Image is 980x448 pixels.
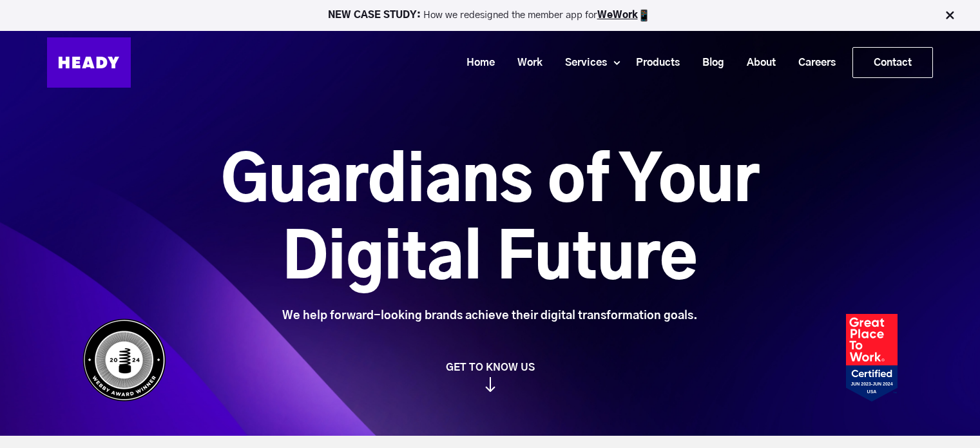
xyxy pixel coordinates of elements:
[549,51,613,75] a: Services
[485,377,495,392] img: arrow_down
[731,51,782,75] a: About
[144,47,933,78] div: Navigation Menu
[853,48,932,77] a: Contact
[82,318,166,402] img: Heady_WebbyAward_Winner-4
[943,9,956,22] img: Close Bar
[782,51,842,75] a: Careers
[501,51,549,75] a: Work
[149,144,831,298] h1: Guardians of Your Digital Future
[638,9,651,22] img: app emoji
[620,51,686,75] a: Products
[47,37,131,88] img: Heady_Logo_Web-01 (1)
[846,314,898,402] img: Heady_2023_Certification_Badge
[686,51,731,75] a: Blog
[6,9,974,22] p: How we redesigned the member app for
[149,309,831,323] div: We help forward-looking brands achieve their digital transformation goals.
[450,51,501,75] a: Home
[76,361,904,392] a: GET TO KNOW US
[597,10,638,20] a: WeWork
[328,10,423,20] strong: NEW CASE STUDY:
